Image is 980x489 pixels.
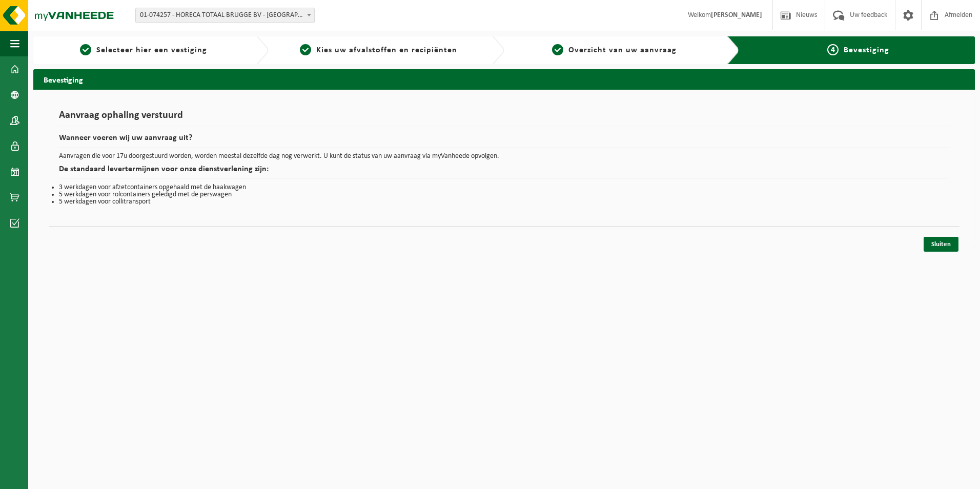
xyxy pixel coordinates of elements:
[38,44,248,56] a: 1Selecteer hier een vestiging
[136,8,314,23] span: 01-074257 - HORECA TOTAAL BRUGGE BV - BRUGGE
[844,46,889,54] span: Bevestiging
[300,44,311,55] span: 2
[568,46,677,54] span: Overzicht van uw aanvraag
[59,165,949,179] h2: De standaard levertermijnen voor onze dienstverlening zijn:
[59,184,949,191] li: 3 werkdagen voor afzetcontainers opgehaald met de haakwagen
[59,110,949,126] h1: Aanvraag ophaling verstuurd
[5,466,171,489] iframe: chat widget
[827,44,839,55] span: 4
[59,198,949,206] li: 5 werkdagen voor collitransport
[552,44,563,55] span: 3
[80,44,91,55] span: 1
[711,11,762,19] strong: [PERSON_NAME]
[135,8,315,23] span: 01-074257 - HORECA TOTAAL BRUGGE BV - BRUGGE
[96,46,207,54] span: Selecteer hier een vestiging
[509,44,719,56] a: 3Overzicht van uw aanvraag
[59,191,949,198] li: 5 werkdagen voor rolcontainers geledigd met de perswagen
[59,134,949,148] h2: Wanneer voeren wij uw aanvraag uit?
[33,69,975,89] h2: Bevestiging
[924,237,958,252] a: Sluiten
[274,44,483,56] a: 2Kies uw afvalstoffen en recipiënten
[316,46,457,54] span: Kies uw afvalstoffen en recipiënten
[59,153,949,160] p: Aanvragen die voor 17u doorgestuurd worden, worden meestal dezelfde dag nog verwerkt. U kunt de s...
